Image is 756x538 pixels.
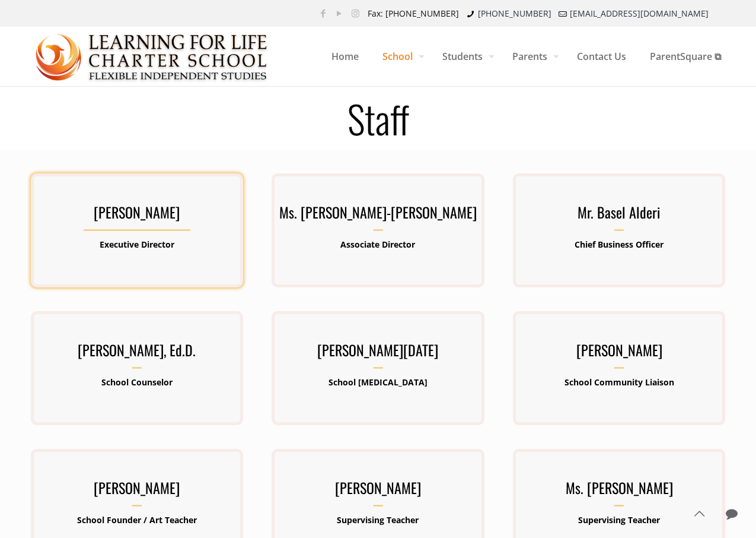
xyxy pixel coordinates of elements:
[17,99,740,137] h1: Staff
[565,27,638,86] a: Contact Us
[570,8,709,19] a: [EMAIL_ADDRESS][DOMAIN_NAME]
[513,200,725,231] h3: Mr. Basel Alderi
[478,8,551,19] a: [PHONE_NUMBER]
[638,39,733,74] span: ParentSquare ⧉
[513,476,725,507] h3: Ms. [PERSON_NAME]
[371,27,430,86] a: School
[77,514,197,526] b: School Founder / Art Teacher
[687,501,712,526] a: Back to top icon
[31,338,243,369] h3: [PERSON_NAME], Ed.D.
[36,27,269,87] img: Staff
[31,200,243,231] h3: [PERSON_NAME]
[36,27,269,86] a: Learning for Life Charter School
[328,376,428,388] b: School [MEDICAL_DATA]
[513,338,725,369] h3: [PERSON_NAME]
[565,39,638,74] span: Contact Us
[101,376,173,388] b: School Counselor
[349,7,362,19] a: Instagram icon
[320,39,371,74] span: Home
[320,27,371,86] a: Home
[638,27,733,86] a: ParentSquare ⧉
[575,239,664,250] b: Chief Business Officer
[465,8,477,19] i: phone
[578,514,660,526] b: Supervising Teacher
[430,27,500,86] a: Students
[430,39,500,74] span: Students
[500,27,565,86] a: Parents
[371,39,430,74] span: School
[31,476,243,507] h3: [PERSON_NAME]
[272,338,484,369] h3: [PERSON_NAME][DATE]
[500,39,565,74] span: Parents
[272,200,484,231] h3: Ms. [PERSON_NAME]-[PERSON_NAME]
[557,8,569,19] i: mail
[272,476,484,507] h3: [PERSON_NAME]
[317,7,330,19] a: Facebook icon
[100,239,174,250] b: Executive Director
[337,514,419,526] b: Supervising Teacher
[564,376,674,388] b: School Community Liaison
[333,7,346,19] a: YouTube icon
[340,239,415,250] b: Associate Director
